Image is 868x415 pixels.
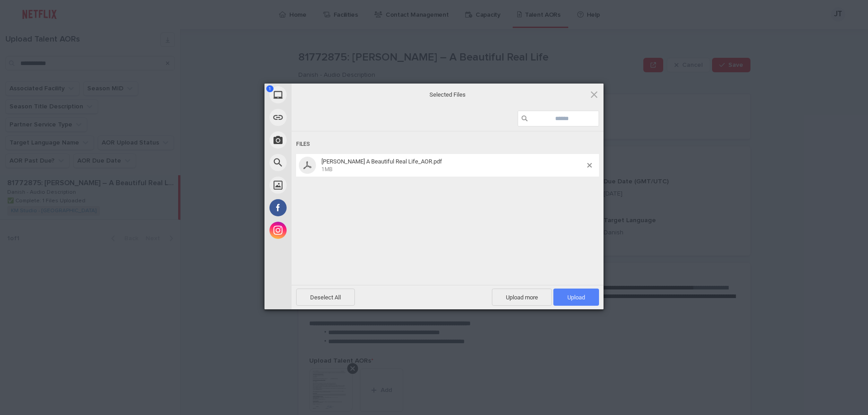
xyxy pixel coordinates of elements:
[319,158,587,173] span: Thomas Magnussen_Christopher A Beautiful Real Life_AOR.pdf
[264,106,373,129] div: Link (URL)
[321,158,442,165] span: [PERSON_NAME] A Beautiful Real Life_AOR.pdf
[264,84,373,106] div: My Device
[264,219,373,242] div: Instagram
[589,89,599,99] span: Click here or hit ESC to close picker
[264,129,373,151] div: Take Photo
[553,289,599,306] span: Upload
[264,151,373,174] div: Web Search
[492,289,552,306] span: Upload more
[321,166,332,173] span: 1MB
[264,196,373,219] div: Facebook
[264,174,373,196] div: Unsplash
[296,289,355,306] span: Deselect All
[296,136,599,153] div: Files
[266,85,274,92] span: 1
[357,90,538,98] span: Selected Files
[567,294,585,301] span: Upload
